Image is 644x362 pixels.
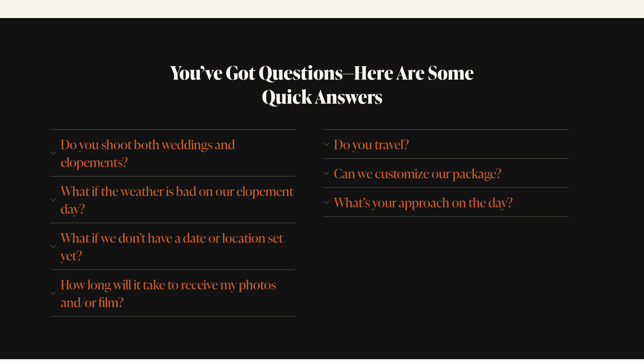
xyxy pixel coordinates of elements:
span: What’s your approach on the day? [329,193,569,211]
strong: You’ve Got Questions—Here Are Some Quick Answers [170,59,477,109]
button: How long will it take to receive my photos and/or film? [51,270,295,316]
span: What if the weather is bad on our elopement day? [56,182,295,217]
button: What if we don’t have a date or location set yet? [51,223,295,269]
button: What if the weather is bad on our elopement day? [51,177,295,223]
button: Do you shoot both weddings and elopements? [51,130,295,176]
span: Do you travel? [329,135,569,153]
span: How long will it take to receive my photos and/or film? [56,275,295,311]
span: What if we don’t have a date or location set yet? [56,229,295,264]
button: What’s your approach on the day? [324,188,569,216]
span: Can we customize our package? [329,164,569,182]
span: Do you shoot both weddings and elopements? [56,135,295,171]
button: Can we customize our package? [324,159,569,187]
button: Do you travel? [324,130,569,158]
